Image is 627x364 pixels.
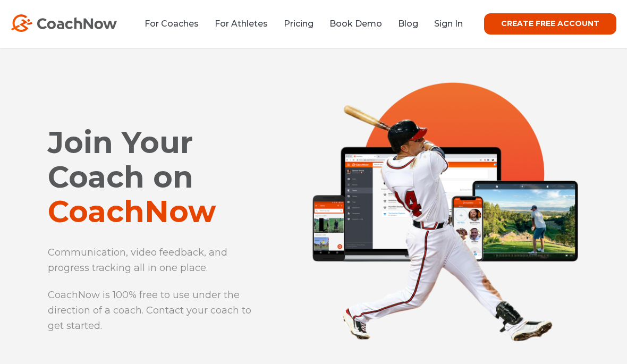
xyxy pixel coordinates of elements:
[215,19,268,29] a: For Athletes
[48,287,263,334] p: CoachNow is 100% free to use under the direction of a coach. Contact your coach to get started.
[284,19,313,29] a: Pricing
[48,245,263,276] p: Communication, video feedback, and progress tracking all in one place.
[279,29,612,362] img: CoachNow for Athletes
[145,19,199,29] a: For Coaches
[398,19,418,29] a: Blog
[434,19,463,29] a: Sign In
[11,14,117,32] img: CoachNow Logo
[48,193,216,230] span: CoachNow
[484,13,616,35] a: CREATE FREE ACCOUNT
[48,124,193,195] span: Join Your Coach on
[329,19,382,29] a: Book Demo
